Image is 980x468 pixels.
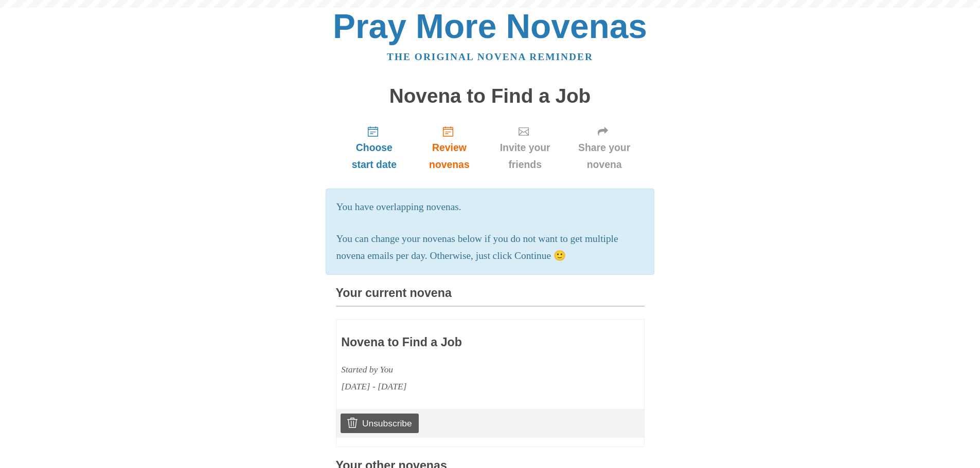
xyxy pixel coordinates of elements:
[341,361,579,378] div: Started by You
[336,85,645,107] h1: Novena to Find a Job
[387,51,593,62] a: The original novena reminder
[496,139,554,173] span: Invite your friends
[564,117,645,178] a: Share your novena
[333,7,647,45] a: Pray More Novenas
[423,139,475,173] span: Review novenas
[486,117,564,178] a: Invite your friends
[336,287,645,307] h3: Your current novena
[341,378,579,395] div: [DATE] - [DATE]
[336,231,644,265] p: You can change your novenas below if you do not want to get multiple novena emails per day. Other...
[336,117,413,178] a: Choose start date
[341,414,418,433] a: Unsubscribe
[575,139,634,173] span: Share your novena
[336,199,644,216] p: You have overlapping novenas.
[346,139,403,173] span: Choose start date
[341,336,579,349] h3: Novena to Find a Job
[413,117,486,178] a: Review novenas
